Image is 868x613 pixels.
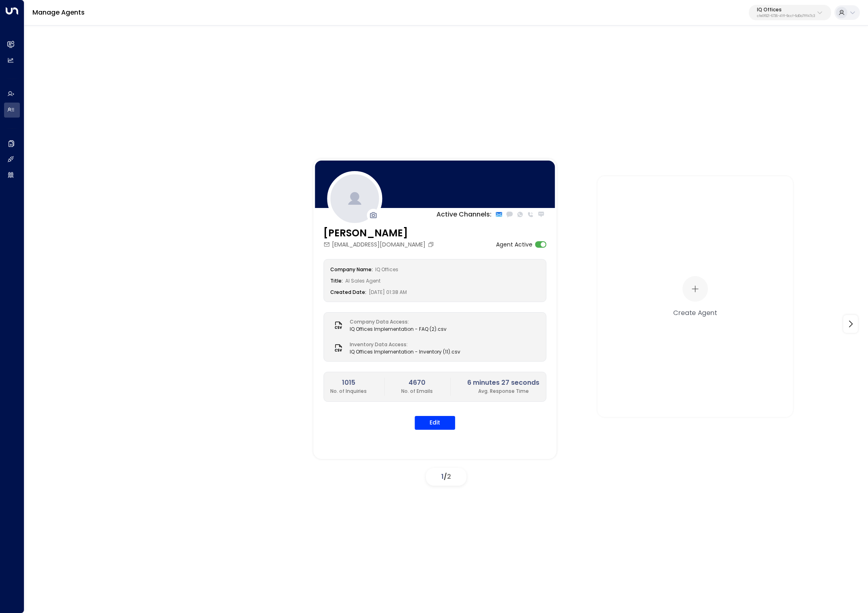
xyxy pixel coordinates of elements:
[749,5,831,20] button: IQ Officescfe0f921-6736-41ff-9ccf-6d0a7fff47c3
[375,266,398,273] span: IQ Offices
[673,307,717,317] div: Create Agent
[350,326,447,333] span: IQ Offices Implementation - FAQ (2).csv
[330,277,343,284] label: Title:
[32,8,85,17] a: Manage Agents
[428,241,436,248] button: Copy
[441,472,444,481] span: 1
[757,7,815,12] p: IQ Offices
[447,472,451,481] span: 2
[467,388,539,395] p: Avg. Response Time
[323,240,436,249] div: [EMAIL_ADDRESS][DOMAIN_NAME]
[350,341,456,348] label: Inventory Data Access:
[369,289,407,296] span: [DATE] 01:38 AM
[426,468,466,486] div: /
[467,378,539,388] h2: 6 minutes 27 seconds
[401,388,433,395] p: No. of Emails
[496,240,532,249] label: Agent Active
[330,388,367,395] p: No. of Inquiries
[436,210,492,219] p: Active Channels:
[330,266,373,273] label: Company Name:
[757,15,815,18] p: cfe0f921-6736-41ff-9ccf-6d0a7fff47c3
[323,226,436,240] h3: [PERSON_NAME]
[330,378,367,388] h2: 1015
[415,416,455,430] button: Edit
[330,289,366,296] label: Created Date:
[345,277,381,284] span: AI Sales Agent
[350,348,460,356] span: IQ Offices Implementation - Inventory (11).csv
[401,378,433,388] h2: 4670
[350,318,443,326] label: Company Data Access:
